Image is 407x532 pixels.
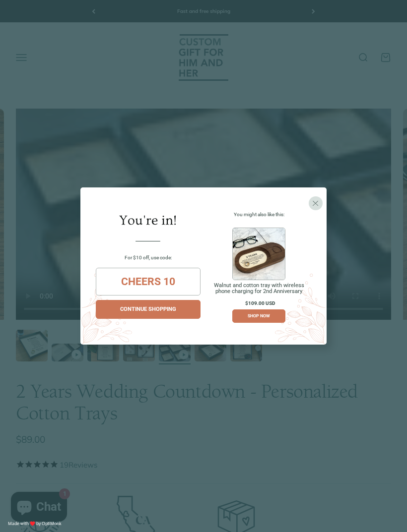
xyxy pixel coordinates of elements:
span: SHOP NOW [248,313,270,318]
span: X [312,198,319,208]
span: For $10 off, use code: [125,255,172,260]
span: $109.00 USD [245,301,275,306]
span: You're in! [119,213,177,228]
span: CHEERS 10 [121,276,175,287]
span: You might also like this: [234,212,284,217]
a: Made with ♥️ by OptiMonk [8,521,62,527]
span: Walnut and cotton tray with wireless phone charging for 2nd Anniversary [208,283,309,295]
img: chargertraycover-walnut_4f2ba820-3acc-4237-bf6f-40d3b78a9b5b.png [232,228,285,280]
span: CONTINUE SHOPPING [120,306,176,312]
